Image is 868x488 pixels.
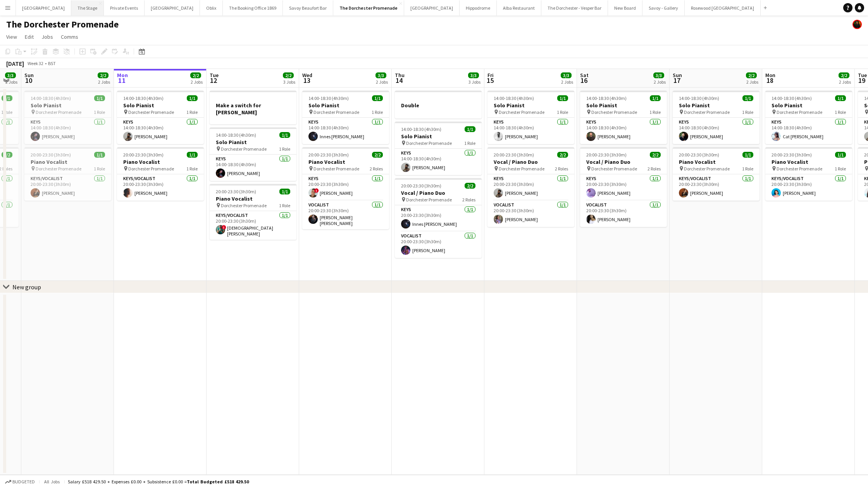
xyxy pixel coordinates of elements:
app-card-role: Keys1/114:00-18:30 (4h30m)[PERSON_NAME] [117,118,204,144]
button: Private Events [104,0,145,15]
app-card-role: Keys1/120:00-23:30 (3h30m)[PERSON_NAME] [487,174,574,201]
button: The Booking Office 1869 [223,0,283,15]
button: The Dorchester Promenade [333,0,404,15]
span: 1/1 [465,126,475,132]
span: 14:00-18:30 (4h30m) [586,95,627,101]
span: 2/2 [283,72,294,78]
div: 14:00-18:30 (4h30m)1/1Solo Pianist Dorchester Promenade1 RoleKeys1/114:00-18:30 (4h30m)Cat [PERSO... [765,91,852,144]
span: 10 [23,76,34,85]
h1: The Dorchester Promenade [6,19,119,30]
button: Budgeted [4,478,36,486]
app-job-card: 20:00-23:30 (3h30m)1/1Piano Vocalist Dorchester Promenade1 RoleKeys/Vocalist1/120:00-23:30 (3h30m... [210,184,296,240]
div: New group [12,283,41,291]
a: Jobs [38,32,56,42]
span: View [6,33,17,40]
div: 2 Jobs [654,79,666,85]
span: 1/1 [650,95,661,101]
button: New Board [608,0,642,15]
div: 2 Jobs [98,79,110,85]
span: 15 [486,76,494,85]
span: 2/2 [839,72,849,78]
span: Dorchester Promenade [313,109,359,115]
app-card-role: Keys1/114:00-18:30 (4h30m)[PERSON_NAME] [395,149,482,175]
app-job-card: 14:00-18:30 (4h30m)1/1Solo Pianist Dorchester Promenade1 RoleKeys1/114:00-18:30 (4h30m)[PERSON_NAME] [117,91,204,144]
h3: Solo Pianist [24,102,111,109]
span: 1/1 [279,189,290,194]
button: The Stage [71,0,104,15]
app-job-card: 14:00-18:30 (4h30m)1/1Solo Pianist Dorchester Promenade1 RoleKeys1/114:00-18:30 (4h30m)[PERSON_NAME] [210,127,296,181]
span: Week 32 [26,60,45,66]
span: 1 Role [464,140,475,146]
app-card-role: Keys/Vocalist1/120:00-23:30 (3h30m)[PERSON_NAME] [673,174,759,201]
span: 3/3 [468,72,479,78]
app-card-role: Keys1/120:00-23:30 (3h30m)![PERSON_NAME] [302,174,389,201]
span: 2/2 [557,152,568,158]
span: 20:00-23:30 (3h30m) [401,183,441,189]
app-card-role: Keys/Vocalist1/120:00-23:30 (3h30m)[PERSON_NAME] [117,174,204,201]
a: Comms [58,32,81,42]
span: 1/1 [94,95,105,101]
h3: Piano Vocalist [673,158,759,165]
span: 1 Role [186,166,198,172]
app-user-avatar: Celine Amara [852,20,862,29]
h3: Vocal / Piano Duo [395,189,482,196]
div: 2 Jobs [5,79,17,85]
h3: Piano Vocalist [302,158,389,165]
div: 3 Jobs [283,79,295,85]
span: Dorchester Promenade [591,166,637,172]
span: 2/2 [650,152,661,158]
app-card-role: Keys1/114:00-18:30 (4h30m)[PERSON_NAME] [24,118,111,144]
span: 19 [857,76,867,85]
span: 2/2 [746,72,757,78]
h3: Vocal / Piano Duo [487,158,574,165]
app-job-card: 14:00-18:30 (4h30m)1/1Solo Pianist Dorchester Promenade1 RoleKeys1/114:00-18:30 (4h30m)[PERSON_NAME] [580,91,667,144]
span: 2/2 [2,152,12,158]
div: Salary £518 429.50 + Expenses £0.00 + Subsistence £0.00 = [68,479,249,485]
span: 20:00-23:30 (3h30m) [31,152,71,158]
div: 2 Jobs [561,79,573,85]
span: 2 Roles [648,166,661,172]
h3: Make a switch for [PERSON_NAME] [210,102,296,116]
span: 14:00-18:30 (4h30m) [494,95,534,101]
h3: Solo Pianist [395,133,482,140]
app-card-role: Vocalist1/120:00-23:30 (3h30m)[PERSON_NAME] [395,232,482,258]
div: 14:00-18:30 (4h30m)1/1Solo Pianist Dorchester Promenade1 RoleKeys1/114:00-18:30 (4h30m)[PERSON_NAME] [487,91,574,144]
span: Thu [395,72,405,79]
span: Jobs [41,33,53,40]
span: 18 [764,76,775,85]
span: 1/1 [557,95,568,101]
app-card-role: Keys1/114:00-18:30 (4h30m)Innes [PERSON_NAME] [302,118,389,144]
span: 16 [579,76,589,85]
button: [GEOGRAPHIC_DATA] [145,0,200,15]
div: Double [395,91,482,119]
span: Dorchester Promenade [406,140,452,146]
div: 20:00-23:30 (3h30m)1/1Piano Vocalist Dorchester Promenade1 RoleKeys/Vocalist1/120:00-23:30 (3h30m... [24,147,111,201]
app-card-role: Keys1/114:00-18:30 (4h30m)Cat [PERSON_NAME] [765,118,852,144]
app-job-card: 14:00-18:30 (4h30m)1/1Solo Pianist Dorchester Promenade1 RoleKeys1/114:00-18:30 (4h30m)Innes [PER... [302,91,389,144]
a: Edit [22,32,37,42]
div: 20:00-23:30 (3h30m)2/2Vocal / Piano Duo Dorchester Promenade2 RolesKeys1/120:00-23:30 (3h30m)Inne... [395,178,482,258]
span: 1 Role [279,146,290,152]
h3: Solo Pianist [580,102,667,109]
span: Dorchester Promenade [36,166,81,172]
app-card-role: Vocalist1/120:00-23:30 (3h30m)[PERSON_NAME] [487,201,574,227]
app-card-role: Vocalist1/120:00-23:30 (3h30m)[PERSON_NAME] [580,201,667,227]
span: Fri [487,72,494,79]
span: 14:00-18:30 (4h30m) [216,132,256,138]
app-job-card: Make a switch for [PERSON_NAME] [210,91,296,124]
span: ! [222,225,226,230]
span: Dorchester Promenade [499,109,544,115]
app-card-role: Keys1/114:00-18:30 (4h30m)[PERSON_NAME] [580,118,667,144]
button: Hippodrome [460,0,497,15]
span: Tue [858,72,867,79]
span: 14:00-18:30 (4h30m) [401,126,441,132]
button: [GEOGRAPHIC_DATA] [404,0,460,15]
div: BST [48,60,56,66]
span: 2 Roles [555,166,568,172]
app-job-card: 20:00-23:30 (3h30m)1/1Piano Vocalist Dorchester Promenade1 RoleKeys/Vocalist1/120:00-23:30 (3h30m... [765,147,852,201]
span: 13 [301,76,312,85]
span: 1/1 [94,152,105,158]
app-job-card: 20:00-23:30 (3h30m)2/2Vocal / Piano Duo Dorchester Promenade2 RolesKeys1/120:00-23:30 (3h30m)[PER... [580,147,667,227]
span: Wed [302,72,312,79]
